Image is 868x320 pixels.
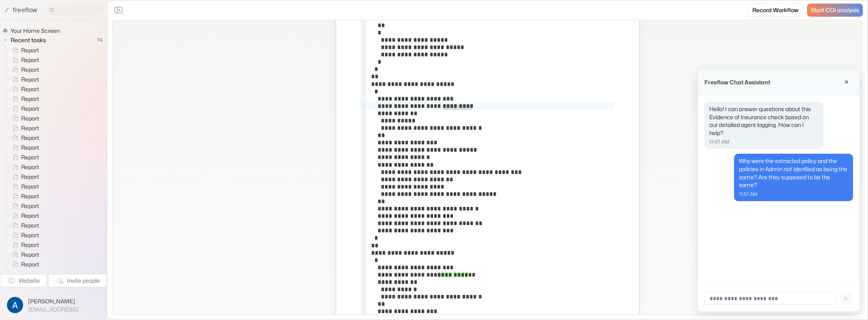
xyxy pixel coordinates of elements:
[6,94,42,104] a: Report
[3,5,37,15] a: freeflow
[811,7,859,14] span: Start COI analysis
[48,274,107,287] button: Invite people
[19,192,41,200] span: Report
[19,183,41,191] span: Report
[28,306,78,313] span: [EMAIL_ADDRESS]
[19,144,41,152] span: Report
[747,4,804,17] a: Record Workflow
[6,211,42,221] a: Report
[19,114,41,122] span: Report
[19,134,41,142] span: Report
[19,124,41,132] span: Report
[19,202,41,210] span: Report
[19,221,41,230] span: Report
[6,75,42,84] a: Report
[6,133,42,143] a: Report
[6,250,42,260] a: Report
[6,240,42,250] a: Report
[6,191,42,201] a: Report
[9,36,48,44] span: Recent tasks
[6,221,42,230] a: Report
[19,56,41,64] span: Report
[6,114,42,123] a: Report
[6,143,42,152] a: Report
[840,292,853,305] button: Send message
[112,4,125,17] button: Close the sidebar
[9,27,62,35] span: Your Home Screen
[19,260,41,268] span: Report
[19,85,41,93] span: Report
[19,95,41,103] span: Report
[739,191,848,198] p: 11:51 AM
[19,75,41,84] span: Report
[807,4,863,17] a: Start COI analysis
[19,163,41,171] span: Report
[28,297,78,305] span: [PERSON_NAME]
[6,84,42,94] a: Report
[6,172,42,182] a: Report
[19,241,41,249] span: Report
[6,65,42,75] a: Report
[19,212,41,220] span: Report
[739,157,847,188] span: Why were the extracted policy and the policies in Admin not idenfiied as being the same? Are they...
[19,173,41,181] span: Report
[6,55,42,65] a: Report
[709,105,811,136] span: Hello! I can answer questions about this Evidence of Insurance check based on our detailed agent ...
[19,251,41,259] span: Report
[5,295,102,315] button: [PERSON_NAME][EMAIL_ADDRESS]
[6,201,42,211] a: Report
[19,46,41,54] span: Report
[6,182,42,191] a: Report
[19,153,41,161] span: Report
[6,230,42,240] a: Report
[19,105,41,113] span: Report
[2,35,49,45] button: Recent tasks
[840,75,853,88] button: Close chat
[93,35,107,45] span: 74
[6,45,42,55] a: Report
[13,5,37,15] p: freeflow
[709,138,818,146] p: 11:47 AM
[6,152,42,162] a: Report
[6,123,42,133] a: Report
[6,260,42,269] a: Report
[7,297,23,313] img: profile
[6,104,42,114] a: Report
[704,78,770,86] p: Freeflow Chat Assistant
[2,27,63,35] a: Your Home Screen
[6,162,42,172] a: Report
[19,66,41,74] span: Report
[19,231,41,239] span: Report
